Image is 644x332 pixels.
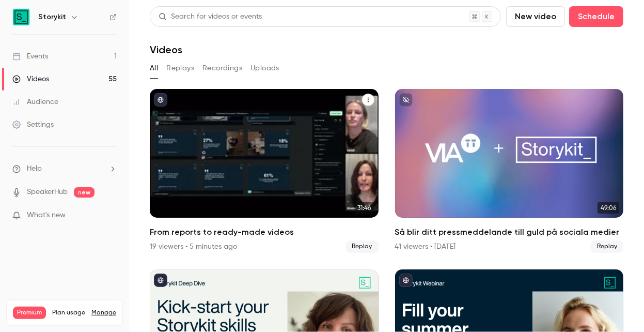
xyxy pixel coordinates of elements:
[12,163,117,174] li: help-dropdown-opener
[150,242,237,252] div: 19 viewers • 5 minutes ago
[154,274,167,287] button: published
[355,202,374,214] span: 31:46
[159,11,262,22] div: Search for videos or events
[12,51,48,62] div: Events
[12,97,58,107] div: Audience
[395,242,456,252] div: 41 viewers • [DATE]
[399,93,413,107] button: unpublished
[150,60,158,77] button: All
[591,240,623,253] span: Replay
[91,309,116,317] a: Manage
[395,226,624,238] h2: Så blir ditt pressmeddelande till guld på sociala medier
[150,226,379,238] h2: From reports to ready-made videos
[395,89,624,253] a: 49:06Så blir ditt pressmeddelande till guld på sociala medier41 viewers • [DATE]Replay
[346,240,379,253] span: Replay
[395,89,624,253] li: Så blir ditt pressmeddelande till guld på sociala medier
[202,60,242,77] button: Recordings
[150,89,379,253] li: From reports to ready-made videos
[569,6,623,27] button: Schedule
[74,187,95,198] span: new
[598,202,619,214] span: 49:06
[250,60,279,77] button: Uploads
[38,12,66,22] h6: Storykit
[12,74,49,84] div: Videos
[13,9,29,25] img: Storykit
[27,210,66,221] span: What's new
[52,309,85,317] span: Plan usage
[154,93,167,107] button: published
[13,307,46,319] span: Premium
[150,6,623,326] section: Videos
[150,43,182,56] h1: Videos
[506,6,565,27] button: New video
[166,60,194,77] button: Replays
[399,274,413,287] button: published
[12,119,54,130] div: Settings
[27,187,68,198] a: SpeakerHub
[27,163,42,174] span: Help
[150,89,379,253] a: 31:46From reports to ready-made videos19 viewers • 5 minutes agoReplay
